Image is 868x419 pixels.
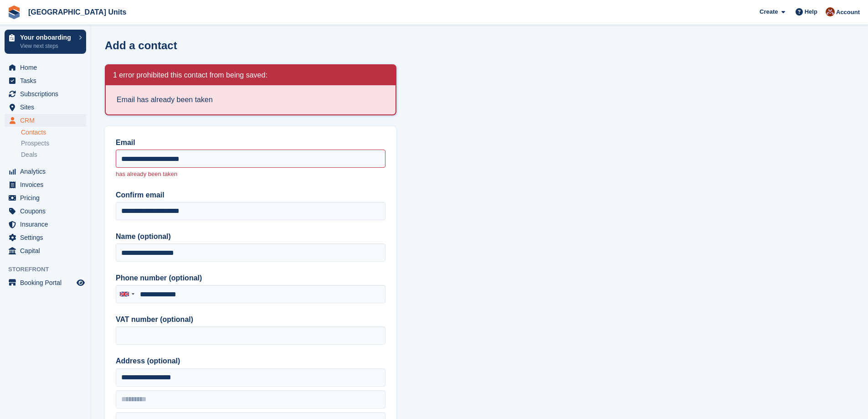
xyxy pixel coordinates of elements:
span: Analytics [20,165,75,178]
a: Deals [21,150,86,160]
a: [GEOGRAPHIC_DATA] Units [25,5,130,20]
h1: Add a contact [105,39,177,52]
label: Name (optional) [116,231,385,242]
span: Pricing [20,191,75,204]
div: United Kingdom: +44 [116,285,137,303]
span: Capital [20,244,75,257]
span: Help [805,7,817,16]
span: Account [836,8,860,17]
span: CRM [20,114,75,127]
label: Confirm email [116,190,385,201]
span: Tasks [20,74,75,87]
span: Deals [21,150,37,159]
a: menu [5,231,86,244]
p: Your onboarding [20,34,74,41]
a: menu [5,218,86,231]
p: View next steps [20,42,74,50]
a: menu [5,61,86,74]
label: Address (optional) [116,356,385,367]
a: menu [5,276,86,289]
span: Settings [20,231,75,244]
span: Create [760,7,778,16]
label: Phone number (optional) [116,273,385,284]
a: menu [5,205,86,217]
a: Prospects [21,139,86,148]
a: Contacts [21,128,86,137]
span: Storefront [8,265,91,274]
span: Coupons [20,205,75,217]
span: Booking Portal [20,276,75,289]
a: menu [5,88,86,100]
a: menu [5,74,86,87]
span: Invoices [20,178,75,191]
span: Sites [20,101,75,114]
label: Email [116,137,385,148]
a: Preview store [75,277,86,288]
a: menu [5,244,86,257]
h2: 1 error prohibited this contact from being saved: [113,71,267,80]
span: Home [20,61,75,74]
a: menu [5,191,86,204]
a: menu [5,114,86,127]
span: Insurance [20,218,75,231]
span: Prospects [21,139,49,148]
a: menu [5,165,86,178]
p: has already been taken [116,170,385,179]
label: VAT number (optional) [116,314,385,325]
a: menu [5,101,86,114]
img: stora-icon-8386f47178a22dfd0bd8f6a31ec36ba5ce8667c1dd55bd0f319d3a0aa187defe.svg [7,5,21,19]
img: Laura Clinnick [826,7,835,16]
a: menu [5,178,86,191]
a: Your onboarding View next steps [5,30,86,54]
span: Subscriptions [20,88,75,100]
li: Email has already been taken [117,94,385,105]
